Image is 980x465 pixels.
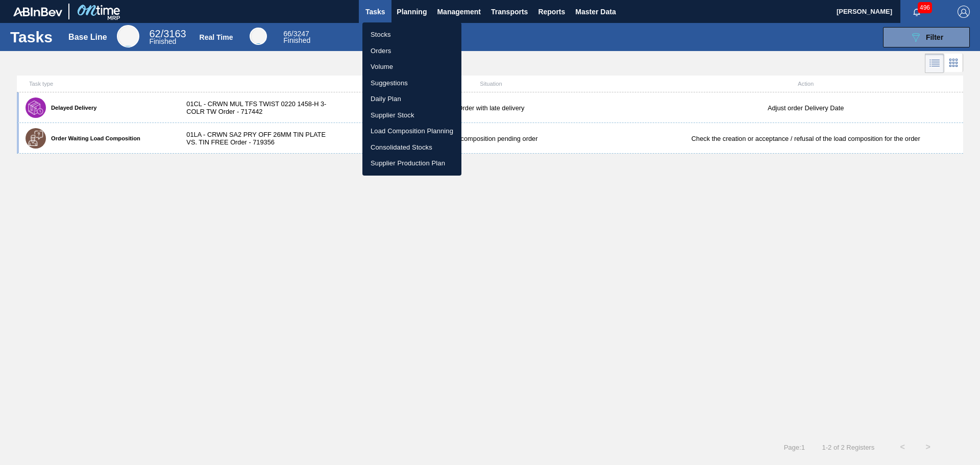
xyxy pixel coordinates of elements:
a: Load Composition Planning [362,123,461,139]
a: Supplier Production Plan [362,155,461,172]
a: Volume [362,59,461,75]
a: Orders [362,43,461,59]
a: Stocks [362,27,461,43]
a: Daily Plan [362,91,461,107]
a: Supplier Stock [362,107,461,124]
a: Suggestions [362,75,461,91]
a: Consolidated Stocks [362,139,461,156]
